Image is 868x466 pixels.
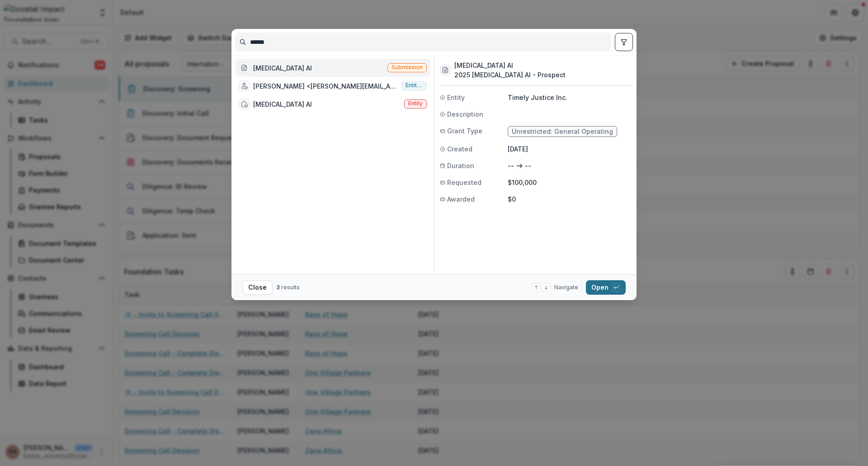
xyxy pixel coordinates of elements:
p: [DATE] [508,144,631,154]
span: Duration [447,161,474,170]
h3: 2025 [MEDICAL_DATA] AI - Prospect [454,70,566,80]
p: $100,000 [508,178,631,187]
span: Submission [392,64,423,71]
span: 3 [276,284,280,291]
div: [MEDICAL_DATA] AI [253,99,312,109]
span: Entity [447,93,465,102]
div: [PERSON_NAME] <[PERSON_NAME][EMAIL_ADDRESS][MEDICAL_DATA]> [253,81,398,91]
button: Open [586,280,626,295]
span: Description [447,109,483,119]
span: results [281,284,300,291]
div: [MEDICAL_DATA] AI [253,63,312,73]
p: -- [525,161,531,170]
button: Close [242,280,273,295]
p: Timely Justice Inc. [508,93,631,102]
span: Navigate [554,283,578,292]
p: $0 [508,194,631,204]
h3: [MEDICAL_DATA] AI [454,61,566,70]
span: Unrestricted: General Operating [512,128,613,136]
span: Grant Type [447,126,482,136]
span: Entity [408,100,423,107]
p: -- [508,161,514,170]
button: toggle filters [615,33,633,51]
span: Created [447,144,472,154]
span: Requested [447,178,481,187]
span: Awarded [447,194,475,204]
span: Entity user [406,82,423,89]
